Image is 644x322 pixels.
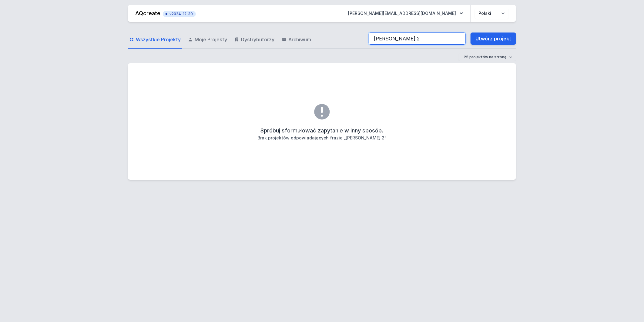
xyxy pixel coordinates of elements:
[195,36,227,43] span: Moje Projekty
[135,10,160,16] a: AQcreate
[163,10,196,17] button: v2024-12-30
[471,33,516,45] a: Utwórz projekt
[128,31,182,49] a: Wszystkie Projekty
[233,31,276,49] a: Dystrybutorzy
[475,8,509,19] select: Wybierz język
[343,8,468,19] button: [PERSON_NAME][EMAIL_ADDRESS][DOMAIN_NAME]
[166,12,193,16] span: v2024-12-30
[187,31,228,49] a: Moje Projekty
[241,36,274,43] span: Dystrybutorzy
[136,36,181,43] span: Wszystkie Projekty
[257,135,387,141] h3: Brak projektów odpowiadających frazie „[PERSON_NAME] 2”
[261,126,384,135] h2: Spróbuj sformułować zapytanie w inny sposób.
[288,36,311,43] span: Archiwum
[280,31,312,49] a: Archiwum
[369,33,466,45] input: Szukaj wśród projektów i wersji...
